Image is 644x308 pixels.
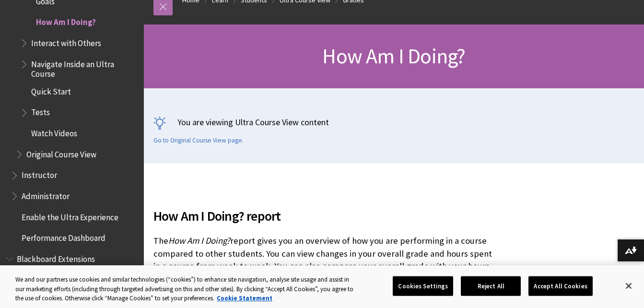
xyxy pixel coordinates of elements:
[153,206,492,226] span: How Am I Doing? report
[31,35,101,48] span: Interact with Others
[217,294,272,302] a: More information about your privacy, opens in a new tab
[22,167,57,180] span: Instructor
[22,188,70,201] span: Administrator
[17,251,95,264] span: Blackboard Extensions
[618,275,639,296] button: Close
[153,116,634,128] p: You are viewing Ultra Course View content
[461,276,521,296] button: Reject All
[31,83,71,96] span: Quick Start
[322,43,465,69] span: How Am I Doing?
[153,136,244,145] a: Go to Original Course View page.
[15,275,354,303] div: We and our partners use cookies and similar technologies (“cookies”) to enhance site navigation, ...
[22,209,118,222] span: Enable the Ultra Experience
[26,146,96,159] span: Original Course View
[22,230,105,243] span: Performance Dashboard
[393,276,453,296] button: Cookies Settings
[31,105,50,118] span: Tests
[528,276,592,296] button: Accept All Cookies
[31,56,137,79] span: Navigate Inside an Ultra Course
[36,14,96,27] span: How Am I Doing?
[31,125,77,138] span: Watch Videos
[168,235,230,246] span: How Am I Doing?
